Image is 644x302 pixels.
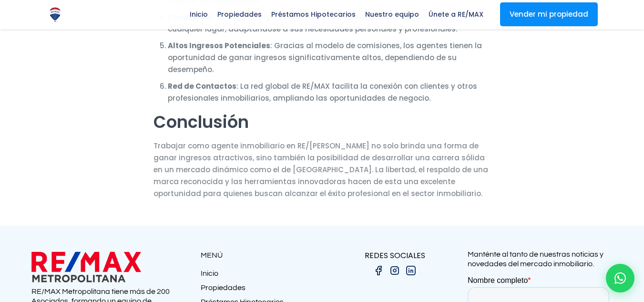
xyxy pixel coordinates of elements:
img: facebook.png [373,265,384,276]
p: REDES SOCIALES [322,250,468,261]
a: Vender mi propiedad [500,2,598,26]
span: Nuestro equipo [360,7,424,21]
strong: Altos Ingresos Potenciales [168,41,270,51]
img: remax metropolitana logo [31,250,141,284]
img: linkedin.png [405,265,417,276]
img: instagram.png [389,265,400,276]
span: Únete a RE/MAX [424,7,488,21]
span: Propiedades [213,7,266,21]
p: Trabajar como agente inmobiliario en RE/[PERSON_NAME] no solo brinda una forma de ganar ingresos ... [153,140,491,199]
p: MENÚ [201,250,322,261]
a: Propiedades [201,283,322,297]
p: Manténte al tanto de nuestras noticias y novedades del mercado inmobiliario. [468,250,613,269]
a: Inicio [201,269,322,283]
img: Logo de REMAX [47,6,63,23]
li: : La red global de RE/MAX facilita la conexión con clientes y otros profesionales inmobiliarios, ... [168,80,491,104]
li: : Gracias al modelo de comisiones, los agentes tienen la oportunidad de ganar ingresos significat... [168,40,491,75]
strong: Red de Contactos [168,81,236,91]
span: Inicio [185,7,213,21]
h2: Conclusión [153,111,491,133]
span: Préstamos Hipotecarios [266,7,360,21]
